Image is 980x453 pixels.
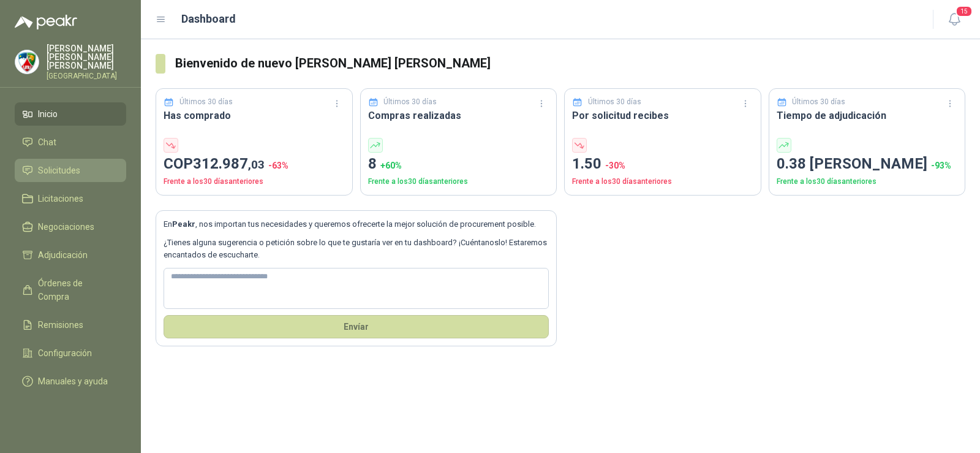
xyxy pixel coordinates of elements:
[15,131,126,154] a: Chat
[164,315,549,338] button: Envíar
[38,107,58,121] span: Inicio
[38,375,108,388] span: Manuales y ayuda
[368,176,549,188] p: Frente a los 30 días anteriores
[572,176,753,188] p: Frente a los 30 días anteriores
[175,54,965,73] h3: Bienvenido de nuevo [PERSON_NAME] [PERSON_NAME]
[15,50,39,74] img: Company Logo
[38,192,83,205] span: Licitaciones
[15,313,126,337] a: Remisiones
[931,161,951,170] span: -93 %
[572,108,753,123] h3: Por solicitud recibes
[38,220,94,234] span: Negociaciones
[15,370,126,393] a: Manuales y ayuda
[15,272,126,308] a: Órdenes de Compra
[47,44,126,70] p: [PERSON_NAME] [PERSON_NAME] [PERSON_NAME]
[588,96,641,108] p: Últimos 30 días
[777,176,958,188] p: Frente a los 30 días anteriores
[15,159,126,182] a: Solicitudes
[38,346,92,360] span: Configuración
[605,161,625,170] span: -30 %
[164,237,549,262] p: ¿Tienes alguna sugerencia o petición sobre lo que te gustaría ver en tu dashboard? ¡Cuéntanoslo! ...
[38,276,115,303] span: Órdenes de Compra
[15,15,77,29] img: Logo peakr
[38,318,83,332] span: Remisiones
[172,219,195,229] b: Peakr
[943,9,965,31] button: 15
[268,161,288,170] span: -63 %
[164,153,345,176] p: COP
[368,108,549,123] h3: Compras realizadas
[193,155,265,172] span: 312.987
[164,108,345,123] h3: Has comprado
[38,248,88,262] span: Adjudicación
[956,6,973,17] span: 15
[179,96,233,108] p: Últimos 30 días
[383,96,437,108] p: Últimos 30 días
[380,161,402,170] span: + 60 %
[777,153,958,176] p: 0.38 [PERSON_NAME]
[368,153,549,176] p: 8
[15,243,126,267] a: Adjudicación
[47,72,126,80] p: [GEOGRAPHIC_DATA]
[15,341,126,365] a: Configuración
[792,96,845,108] p: Últimos 30 días
[777,108,958,123] h3: Tiempo de adjudicación
[164,218,549,230] p: En , nos importan tus necesidades y queremos ofrecerte la mejor solución de procurement posible.
[181,10,236,28] h1: Dashboard
[15,187,126,210] a: Licitaciones
[248,158,265,172] span: ,03
[572,153,753,176] p: 1.50
[38,164,80,177] span: Solicitudes
[164,176,345,188] p: Frente a los 30 días anteriores
[15,102,126,126] a: Inicio
[15,215,126,238] a: Negociaciones
[38,135,56,149] span: Chat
